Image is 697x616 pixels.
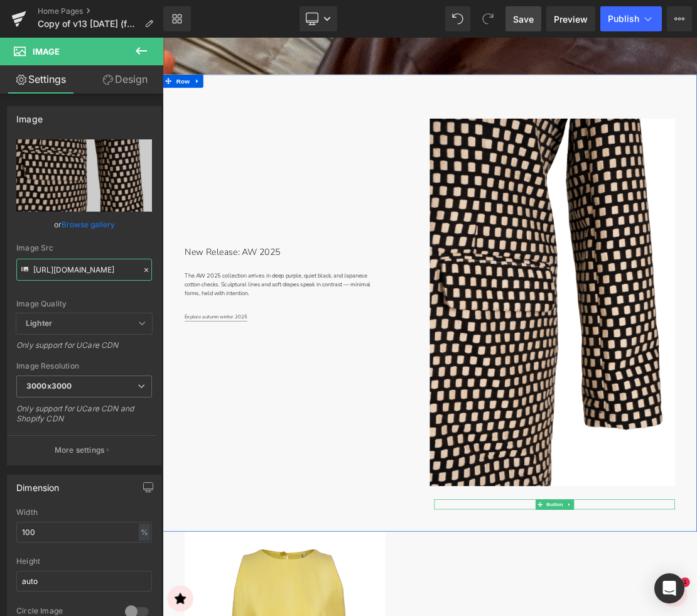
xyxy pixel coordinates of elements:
[554,13,588,26] span: Preview
[16,557,152,566] div: Height
[55,445,105,456] p: More settings
[600,6,662,31] button: Publish
[163,6,191,31] a: New Library
[84,65,166,94] a: Design
[33,46,60,57] span: Image
[16,259,152,281] input: Link
[31,295,292,314] p: New Release: AW 2025
[546,6,595,31] a: Preview
[513,13,534,26] span: Save
[16,475,60,493] div: Dimension
[667,6,692,31] button: More
[16,244,152,252] div: Image Src
[608,14,639,24] span: Publish
[16,404,152,432] div: Only support for UCare CDN and Shopify CDN
[8,435,156,465] button: More settings
[16,218,152,231] div: or
[16,340,152,359] div: Only support for UCare CDN
[654,573,684,603] div: Open Intercom Messenger
[16,508,152,517] div: Width
[16,571,152,592] input: auto
[26,318,52,328] b: Lighter
[16,300,152,308] div: Image Quality
[16,362,152,370] div: Image Resolution
[16,107,43,124] div: Image
[38,19,139,29] span: Copy of v13 [DATE] (fullscreen img)
[38,6,163,16] a: Home Pages
[41,52,58,71] a: Expand / Collapse
[16,522,152,543] input: auto
[26,381,72,391] b: 3000x3000
[62,213,115,235] a: Browse gallery
[139,524,150,541] div: %
[16,52,41,71] span: Row
[31,333,298,370] p: The AW 2025 collection arrives in deep purple, quiet black, and Japanese cotton checks. Sculptura...
[31,391,121,403] a: Explore autumn winter 2025
[475,6,500,31] button: Redo
[31,391,121,403] span: Explore autumn winter 2025
[445,6,470,31] button: Undo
